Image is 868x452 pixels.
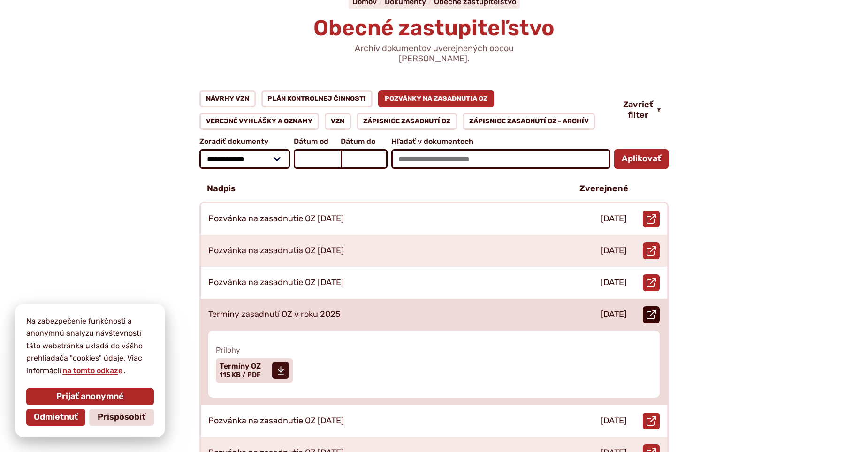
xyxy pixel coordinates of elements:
[220,371,261,379] span: 115 KB / PDF
[623,100,653,120] span: Zavrieť filter
[391,137,610,146] span: Hľadať v dokumentoch
[199,149,290,169] select: Zoradiť dokumenty
[216,346,652,354] span: Prílohy
[26,388,154,405] button: Prijať anonymné
[616,100,669,120] button: Zavrieť filter
[601,214,627,224] p: [DATE]
[614,149,669,169] button: Aplikovať
[208,278,344,288] p: Pozvánka na zasadnutie OZ [DATE]
[341,149,388,169] input: Dátum do
[261,90,373,107] a: Plán kontrolnej činnosti
[579,184,628,194] p: Zverejnené
[321,44,547,64] p: Archív dokumentov uverejnených obcou [PERSON_NAME].
[463,113,595,130] a: Zápisnice zasadnutí OZ - ARCHÍV
[294,149,341,169] input: Dátum od
[216,358,293,383] a: Termíny OZ 115 KB / PDF
[601,416,627,426] p: [DATE]
[199,113,319,130] a: Verejné vyhlášky a oznamy
[220,362,261,370] span: Termíny OZ
[357,113,457,130] a: Zápisnice zasadnutí OZ
[207,184,236,194] p: Nadpis
[208,214,344,224] p: Pozvánka na zasadnutie OZ [DATE]
[26,409,85,426] button: Odmietnuť
[208,246,344,256] p: Pozvánka na zasadnutia OZ [DATE]
[199,90,256,107] a: Návrhy VZN
[26,315,154,377] p: Na zabezpečenie funkčnosti a anonymnú analýzu návštevnosti táto webstránka ukladá do vášho prehli...
[208,309,341,320] p: Termíny zasadnutí OZ v roku 2025
[391,149,610,169] input: Hľadať v dokumentoch
[601,309,627,320] p: [DATE]
[294,137,341,146] span: Dátum od
[601,278,627,288] p: [DATE]
[56,392,124,402] span: Prijať anonymné
[325,113,351,130] a: VZN
[89,409,154,426] button: Prispôsobiť
[199,137,290,146] span: Zoradiť dokumenty
[34,412,78,422] span: Odmietnuť
[601,246,627,256] p: [DATE]
[98,412,145,422] span: Prispôsobiť
[341,137,388,146] span: Dátum do
[313,15,555,41] span: Obecné zastupiteľstvo
[61,366,123,375] a: na tomto odkaze
[208,416,344,426] p: Pozvánka na zasadnutie OZ [DATE]
[378,90,494,107] a: Pozvánky na zasadnutia OZ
